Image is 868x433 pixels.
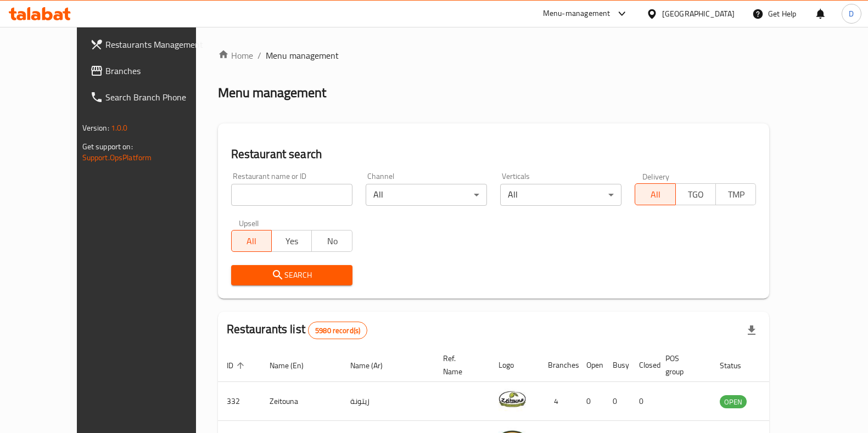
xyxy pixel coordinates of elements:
[82,139,133,154] span: Get support on:
[105,64,213,77] span: Branches
[490,348,539,382] th: Logo
[82,121,109,135] span: Version:
[82,150,152,165] a: Support.OpsPlatform
[240,268,344,282] span: Search
[720,187,752,203] span: TMP
[500,184,621,206] div: All
[604,348,630,382] th: Busy
[218,49,253,62] a: Home
[266,49,339,62] span: Menu management
[218,84,326,102] h2: Menu management
[443,352,477,378] span: Ref. Name
[231,230,272,252] button: All
[316,233,348,249] span: No
[271,230,312,252] button: Yes
[675,183,716,205] button: TGO
[261,382,341,421] td: Zeitouna
[227,321,368,339] h2: Restaurants list
[218,382,261,421] td: 332
[231,265,352,285] button: Search
[218,49,770,62] nav: breadcrumb
[81,84,222,110] a: Search Branch Phone
[231,184,352,206] input: Search for restaurant name or ID..
[578,382,604,421] td: 0
[630,382,657,421] td: 0
[680,187,712,203] span: TGO
[257,49,261,62] li: /
[366,184,487,206] div: All
[105,38,213,51] span: Restaurants Management
[578,348,604,382] th: Open
[849,8,854,20] span: D
[105,91,213,104] span: Search Branch Phone
[341,382,434,421] td: زيتونة
[276,233,307,249] span: Yes
[308,322,367,339] div: Total records count
[499,385,526,413] img: Zeitouna
[236,233,267,249] span: All
[630,348,657,382] th: Closed
[539,348,578,382] th: Branches
[350,359,397,372] span: Name (Ar)
[720,359,755,372] span: Status
[715,183,756,205] button: TMP
[720,395,747,408] div: OPEN
[239,219,259,227] label: Upsell
[662,8,735,20] div: [GEOGRAPHIC_DATA]
[270,359,318,372] span: Name (En)
[227,359,248,372] span: ID
[81,31,222,58] a: Restaurants Management
[539,382,578,421] td: 4
[111,121,128,135] span: 1.0.0
[665,352,698,378] span: POS group
[604,382,630,421] td: 0
[640,187,671,203] span: All
[309,325,367,336] span: 5980 record(s)
[720,396,747,408] span: OPEN
[738,317,765,344] div: Export file
[311,230,352,252] button: No
[642,172,670,180] label: Delivery
[543,7,611,20] div: Menu-management
[635,183,675,205] button: All
[231,146,757,162] h2: Restaurant search
[81,58,222,84] a: Branches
